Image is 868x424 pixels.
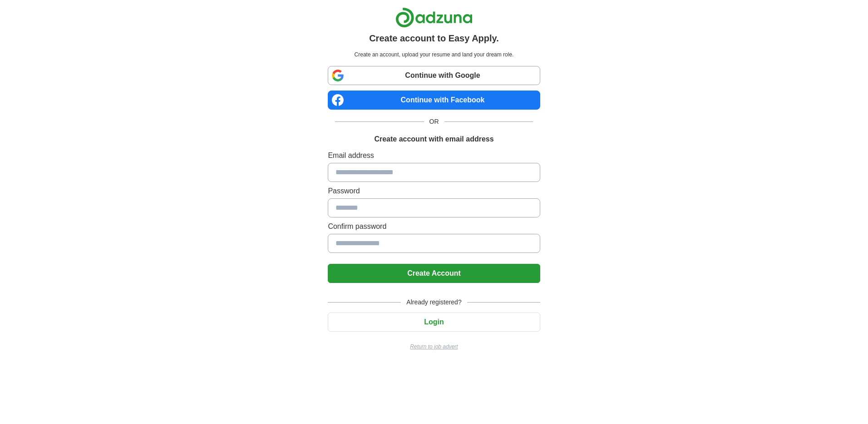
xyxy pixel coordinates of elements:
p: Create an account, upload your resume and land your dream role. [330,50,538,59]
label: Password [328,186,540,197]
a: Return to job advert [328,343,540,351]
button: Login [328,313,540,332]
span: Already registered? [401,298,467,307]
a: Continue with Google [328,66,540,85]
h1: Create account to Easy Apply. [369,31,499,45]
h1: Create account with email address [374,134,493,145]
label: Confirm password [328,221,540,232]
img: Adzuna logo [395,7,473,28]
span: OR [424,117,444,126]
button: Create Account [328,264,540,283]
a: Login [328,318,540,326]
a: Continue with Facebook [328,91,540,110]
label: Email address [328,150,540,161]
